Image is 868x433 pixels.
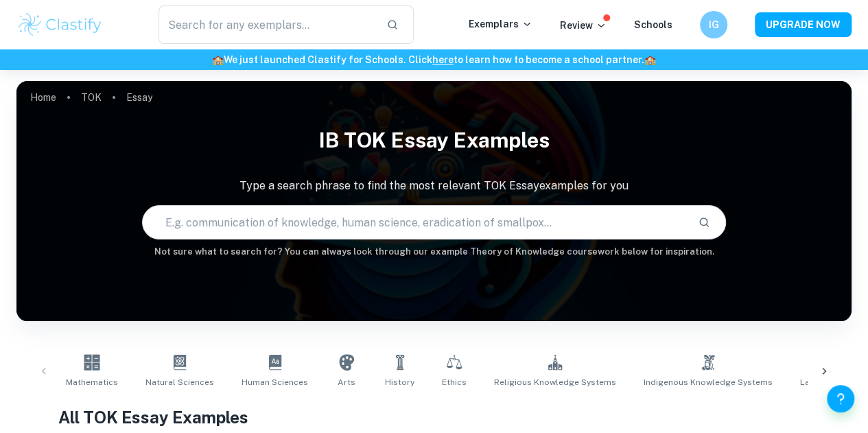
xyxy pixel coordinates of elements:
[30,88,56,107] a: Home
[16,178,852,194] p: Type a search phrase to find the most relevant TOK Essay examples for you
[3,52,865,67] h6: We just launched Clastify for Schools. Click to learn how to become a school partner.
[338,376,355,388] span: Arts
[644,54,656,65] span: 🏫
[644,376,773,388] span: Indigenous Knowledge Systems
[560,18,607,33] p: Review
[143,203,688,242] input: E.g. communication of knowledge, human science, eradication of smallpox...
[16,119,852,161] h1: IB TOK Essay examples
[469,16,532,32] p: Exemplars
[385,376,414,388] span: History
[700,11,727,38] button: IG
[827,385,854,412] button: Help and Feedback
[58,405,810,430] h1: All TOK Essay Examples
[126,90,152,105] p: Essay
[16,11,104,38] img: Clastify logo
[800,376,840,388] span: Language
[16,245,852,259] h6: Not sure what to search for? You can always look through our example Theory of Knowledge coursewo...
[145,376,214,388] span: Natural Sciences
[432,54,454,65] a: here
[755,12,852,37] button: UPGRADE NOW
[66,376,118,388] span: Mathematics
[634,19,672,30] a: Schools
[212,54,224,65] span: 🏫
[159,5,375,44] input: Search for any exemplars...
[242,376,308,388] span: Human Sciences
[494,376,616,388] span: Religious Knowledge Systems
[706,17,722,32] h6: IG
[81,88,102,107] a: TOK
[442,376,467,388] span: Ethics
[692,211,716,234] button: Search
